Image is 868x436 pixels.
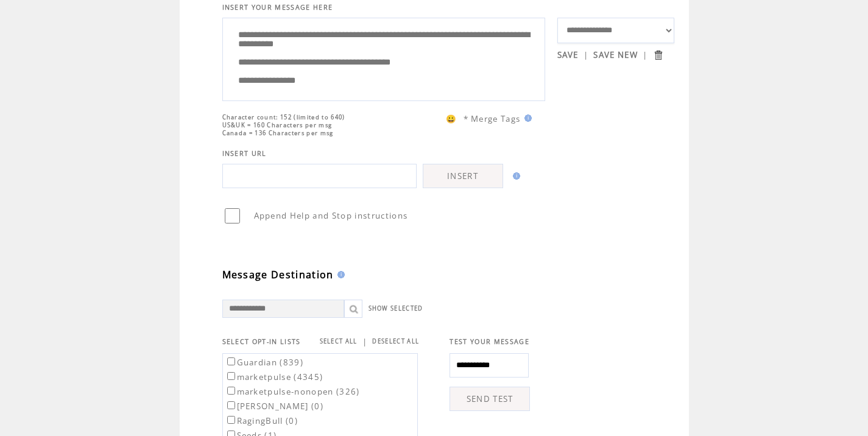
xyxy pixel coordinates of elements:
[446,113,457,124] span: 😀
[225,371,323,382] label: marketpulse (4345)
[450,387,530,411] a: SEND TEST
[222,3,333,12] span: INSERT YOUR MESSAGE HERE
[222,337,301,346] span: SELECT OPT-IN LISTS
[227,357,235,365] input: Guardian (839)
[593,49,638,60] a: SAVE NEW
[222,149,267,158] span: INSERT URL
[464,113,521,124] span: * Merge Tags
[227,401,235,409] input: [PERSON_NAME] (0)
[362,336,367,347] span: |
[254,210,408,221] span: Append Help and Stop instructions
[423,164,503,188] a: INSERT
[225,357,304,368] label: Guardian (839)
[369,304,423,312] a: SHOW SELECTED
[643,49,647,60] span: |
[225,401,324,412] label: [PERSON_NAME] (0)
[222,113,345,121] span: Character count: 152 (limited to 640)
[584,49,588,60] span: |
[227,372,235,380] input: marketpulse (4345)
[227,387,235,395] input: marketpulse-nonopen (326)
[222,129,334,137] span: Canada = 136 Characters per msg
[450,337,529,346] span: TEST YOUR MESSAGE
[222,121,333,129] span: US&UK = 160 Characters per msg
[372,337,419,345] a: DESELECT ALL
[225,386,360,397] label: marketpulse-nonopen (326)
[509,172,520,180] img: help.gif
[557,49,579,60] a: SAVE
[652,49,664,61] input: Submit
[225,415,298,426] label: RagingBull (0)
[222,268,334,281] span: Message Destination
[334,271,345,278] img: help.gif
[521,114,532,122] img: help.gif
[227,416,235,424] input: RagingBull (0)
[320,337,358,345] a: SELECT ALL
